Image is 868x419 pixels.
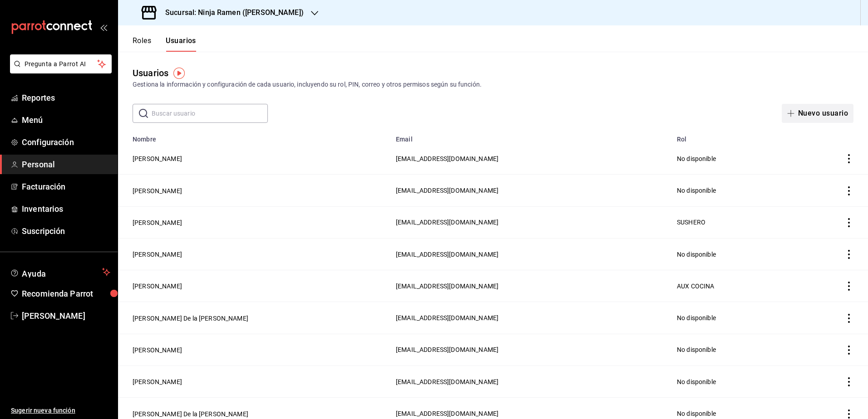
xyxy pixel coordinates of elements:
[133,346,182,355] button: [PERSON_NAME]
[396,187,498,194] span: [EMAIL_ADDRESS][DOMAIN_NAME]
[844,314,853,323] button: actions
[844,346,853,355] button: actions
[133,154,182,163] button: [PERSON_NAME]
[844,282,853,291] button: actions
[396,410,498,417] span: [EMAIL_ADDRESS][DOMAIN_NAME]
[390,130,671,143] th: Email
[133,80,853,89] div: Gestiona la información y configuración de cada usuario, incluyendo su rol, PIN, correo y otros p...
[133,218,182,227] button: [PERSON_NAME]
[100,24,107,31] button: open_drawer_menu
[671,130,810,143] th: Rol
[22,203,110,215] span: Inventarios
[22,180,110,193] span: Facturación
[158,7,304,18] h3: Sucursal: Ninja Ramen ([PERSON_NAME])
[671,366,810,398] td: No disponible
[396,283,498,290] span: [EMAIL_ADDRESS][DOMAIN_NAME]
[22,114,110,126] span: Menú
[844,154,853,163] button: actions
[133,36,151,52] button: Roles
[396,378,498,385] span: [EMAIL_ADDRESS][DOMAIN_NAME]
[133,186,182,195] button: [PERSON_NAME]
[152,104,268,122] input: Buscar usuario
[22,225,110,237] span: Suscripción
[671,175,810,206] td: No disponible
[133,377,182,386] button: [PERSON_NAME]
[133,409,248,419] button: [PERSON_NAME] De la [PERSON_NAME]
[166,36,196,52] button: Usuarios
[844,218,853,227] button: actions
[173,68,185,79] img: Tooltip marker
[22,287,110,300] span: Recomienda Parrot
[22,92,110,104] span: Reportes
[671,334,810,365] td: No disponible
[844,250,853,259] button: actions
[133,36,196,52] div: navigation tabs
[133,66,168,80] div: Usuarios
[6,66,112,75] a: Pregunta a Parrot AI
[396,155,498,162] span: [EMAIL_ADDRESS][DOMAIN_NAME]
[844,186,853,195] button: actions
[671,302,810,334] td: No disponible
[782,104,853,123] button: Nuevo usuario
[133,250,182,259] button: [PERSON_NAME]
[22,158,110,171] span: Personal
[22,136,110,148] span: Configuración
[844,409,853,419] button: actions
[133,282,182,291] button: [PERSON_NAME]
[396,251,498,258] span: [EMAIL_ADDRESS][DOMAIN_NAME]
[22,267,99,278] span: Ayuda
[396,346,498,353] span: [EMAIL_ADDRESS][DOMAIN_NAME]
[396,219,498,226] span: [EMAIL_ADDRESS][DOMAIN_NAME]
[133,314,248,323] button: [PERSON_NAME] De la [PERSON_NAME]
[25,59,98,69] span: Pregunta a Parrot AI
[677,283,715,290] span: AUX COCINA
[11,406,110,415] span: Sugerir nueva función
[844,377,853,386] button: actions
[671,143,810,175] td: No disponible
[396,314,498,322] span: [EMAIL_ADDRESS][DOMAIN_NAME]
[10,54,112,73] button: Pregunta a Parrot AI
[677,219,705,226] span: SUSHERO
[22,310,110,322] span: [PERSON_NAME]
[118,130,390,143] th: Nombre
[671,238,810,270] td: No disponible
